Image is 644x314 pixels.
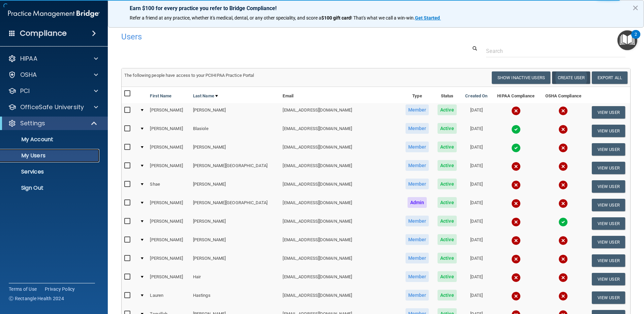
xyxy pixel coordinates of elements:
a: Created On [465,92,487,100]
td: [PERSON_NAME] [190,140,280,159]
th: Type [401,87,433,103]
img: cross.ca9f0e7f.svg [558,254,568,264]
td: [DATE] [461,270,492,288]
span: ! That's what we call a win-win. [351,15,415,21]
td: Hair [190,270,280,288]
img: cross.ca9f0e7f.svg [511,106,521,116]
span: Member [406,142,429,152]
td: [PERSON_NAME] [190,251,280,270]
span: Refer a friend at any practice, whether it's medical, dental, or any other speciality, and score a [130,15,321,21]
td: [EMAIL_ADDRESS][DOMAIN_NAME] [280,122,401,140]
a: Settings [8,119,98,127]
td: [PERSON_NAME][GEOGRAPHIC_DATA] [190,196,280,214]
td: [PERSON_NAME] [190,214,280,233]
span: Active [438,104,457,115]
strong: Get Started [415,15,440,21]
th: HIPAA Compliance [492,87,540,103]
p: OfficeSafe University [20,103,84,111]
img: cross.ca9f0e7f.svg [558,236,568,245]
td: [PERSON_NAME] [190,177,280,196]
td: [PERSON_NAME] [147,214,190,233]
button: View User [592,273,625,285]
th: Email [280,87,401,103]
span: Active [438,253,457,263]
span: Member [406,216,429,226]
button: View User [592,199,625,211]
td: [EMAIL_ADDRESS][DOMAIN_NAME] [280,270,401,288]
button: View User [592,106,625,119]
a: Export All [592,71,627,84]
button: View User [592,254,625,267]
td: [EMAIL_ADDRESS][DOMAIN_NAME] [280,196,401,214]
th: Status [433,87,461,103]
img: cross.ca9f0e7f.svg [511,291,521,301]
span: Active [438,271,457,282]
img: tick.e7d51cea.svg [511,125,521,134]
button: View User [592,217,625,230]
td: [EMAIL_ADDRESS][DOMAIN_NAME] [280,103,401,122]
a: HIPAA [8,55,98,63]
button: View User [592,291,625,304]
img: cross.ca9f0e7f.svg [558,291,568,301]
td: Hastings [190,288,280,307]
td: [EMAIL_ADDRESS][DOMAIN_NAME] [280,233,401,251]
td: [DATE] [461,288,492,307]
img: PMB logo [8,7,100,21]
button: Create User [552,71,590,84]
img: tick.e7d51cea.svg [558,217,568,227]
button: View User [592,162,625,174]
td: [EMAIL_ADDRESS][DOMAIN_NAME] [280,214,401,233]
p: Earn $100 for every practice you refer to Bridge Compliance! [130,5,622,11]
span: Active [438,123,457,134]
p: Settings [20,119,45,127]
th: OSHA Compliance [540,87,587,103]
button: View User [592,143,625,156]
div: 2 [635,34,637,43]
td: [PERSON_NAME] [147,196,190,214]
span: Member [406,104,429,115]
span: Member [406,123,429,134]
a: Privacy Policy [45,286,75,292]
button: Open Resource Center, 2 new notifications [617,30,637,50]
p: Services [4,168,96,175]
td: [DATE] [461,140,492,159]
p: Sign Out [4,185,96,191]
button: View User [592,236,625,248]
td: [PERSON_NAME][GEOGRAPHIC_DATA] [190,159,280,177]
span: Active [438,216,457,226]
img: cross.ca9f0e7f.svg [558,273,568,282]
img: cross.ca9f0e7f.svg [511,217,521,227]
h4: Users [121,32,414,41]
span: Ⓒ Rectangle Health 2024 [9,295,64,302]
span: Member [406,290,429,301]
td: [PERSON_NAME] [147,159,190,177]
td: [PERSON_NAME] [147,122,190,140]
img: cross.ca9f0e7f.svg [511,199,521,208]
td: [EMAIL_ADDRESS][DOMAIN_NAME] [280,159,401,177]
span: Member [406,271,429,282]
p: HIPAA [20,55,37,63]
a: First Name [150,92,171,100]
img: cross.ca9f0e7f.svg [511,236,521,245]
a: Terms of Use [9,286,37,292]
a: PCI [8,87,98,95]
span: Member [406,234,429,245]
a: OfficeSafe University [8,103,98,111]
td: [EMAIL_ADDRESS][DOMAIN_NAME] [280,140,401,159]
td: [DATE] [461,159,492,177]
img: cross.ca9f0e7f.svg [511,273,521,282]
img: tick.e7d51cea.svg [511,143,521,153]
button: View User [592,180,625,193]
span: Active [438,179,457,189]
span: Member [406,179,429,189]
span: Active [438,197,457,208]
p: OSHA [20,71,37,79]
td: [DATE] [461,214,492,233]
td: [PERSON_NAME] [190,103,280,122]
td: [PERSON_NAME] [147,251,190,270]
img: cross.ca9f0e7f.svg [558,106,568,116]
td: Blasiole [190,122,280,140]
p: PCI [20,87,30,95]
h4: Compliance [20,29,67,38]
img: cross.ca9f0e7f.svg [511,180,521,190]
